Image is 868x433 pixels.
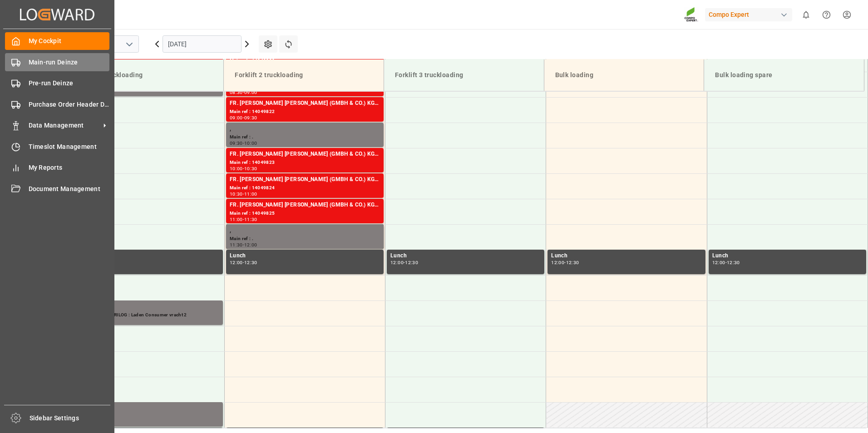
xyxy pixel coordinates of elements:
div: 12:30 [566,261,579,265]
div: - [243,90,244,94]
div: Forklift 3 truckloading [391,67,537,84]
div: 12:00 [230,261,243,265]
div: 11:00 [230,217,243,221]
input: DD.MM.YYYY [163,35,242,53]
div: Main ref : . [230,235,380,243]
div: 12:00 [551,261,564,265]
div: Bulk loading spare [711,67,857,84]
button: Help Center [816,5,837,25]
span: Sidebar Settings [30,413,111,423]
a: Purchase Order Header Deinze [5,95,109,113]
span: Main-run Deinze [29,58,110,67]
a: Timeslot Management [5,138,109,155]
div: Main ref : 14049824 [230,184,380,192]
div: 10:30 [230,192,243,196]
div: Main ref : . [230,133,380,141]
div: - [404,261,405,265]
div: 10:00 [230,167,243,171]
span: Document Management [29,184,110,194]
img: Screenshot%202023-09-29%20at%2010.02.21.png_1712312052.png [684,7,699,23]
div: FR. [PERSON_NAME] [PERSON_NAME] (GMBH & CO.) KG, COMPO EXPERT Benelux N.V. [230,150,380,159]
div: 12:00 [244,243,257,247]
div: 12:00 [390,261,404,265]
div: 11:00 [244,192,257,196]
div: Lunch [712,251,863,261]
div: 11:30 [230,243,243,247]
div: 10:30 [244,167,257,171]
div: - [243,167,244,171]
span: Pre-run Deinze [29,79,110,88]
div: 11:30 [244,217,257,221]
div: , [69,302,219,311]
div: - [243,243,244,247]
div: 10:00 [244,141,257,145]
div: - [243,217,244,221]
span: Timeslot Management [29,142,110,152]
a: Pre-run Deinze [5,74,109,92]
div: Main ref : 14049822 [230,108,380,116]
div: - [243,192,244,196]
div: FR. [PERSON_NAME] [PERSON_NAME] (GMBH & CO.) KG, COMPO EXPERT Benelux N.V. [230,175,380,184]
div: Forklift 2 truckloading [231,67,376,84]
span: Data Management [29,121,100,130]
div: Lunch [230,251,380,261]
div: - [564,261,566,265]
div: Forklift 1 truckloading [71,67,216,84]
div: 09:00 [244,90,257,94]
div: 12:30 [727,261,740,265]
span: My Reports [29,163,110,172]
span: Purchase Order Header Deinze [29,100,110,109]
div: Lunch [69,251,219,261]
div: Lunch [551,251,701,261]
div: FR. [PERSON_NAME] [PERSON_NAME] (GMBH & CO.) KG, COMPO EXPERT Benelux N.V. [230,201,380,210]
div: Main ref : 14049825 [230,210,380,217]
div: , [230,124,380,133]
div: 09:00 [230,116,243,120]
div: Main ref : 14049823 [230,159,380,167]
div: , [230,226,380,235]
div: Main ref : MAIL DISTRILOG : Laden Consumer vracht 2 [69,311,219,319]
div: 09:30 [244,116,257,120]
button: show 0 new notifications [796,5,816,25]
span: My Cockpit [29,36,110,46]
div: Bulk loading [552,67,697,84]
div: 09:30 [230,141,243,145]
div: 08:30 [230,90,243,94]
button: open menu [122,37,136,51]
div: - [243,261,244,265]
a: My Cockpit [5,32,109,50]
div: 12:30 [405,261,418,265]
div: - [243,141,244,145]
div: - [725,261,727,265]
div: - [243,116,244,120]
button: Compo Expert [705,6,796,23]
div: Lunch [390,251,541,261]
div: , [69,404,219,413]
div: Compo Expert [705,8,792,21]
div: 12:30 [244,261,257,265]
div: FR. [PERSON_NAME] [PERSON_NAME] (GMBH & CO.) KG, COMPO EXPERT Benelux N.V. [230,99,380,108]
div: Main ref : DEMATRA [69,413,219,421]
a: Main-run Deinze [5,53,109,71]
div: 12:00 [712,261,725,265]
